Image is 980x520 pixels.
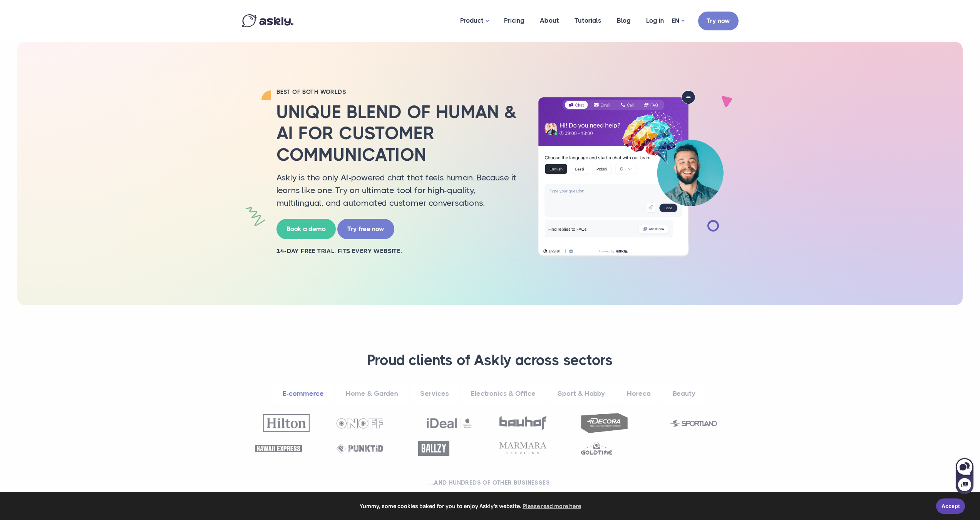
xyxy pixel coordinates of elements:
a: E-commerce [273,383,334,404]
h2: Unique blend of human & AI for customer communication [276,102,519,165]
a: Home & Garden [336,383,408,404]
a: learn more about cookies [521,500,582,512]
iframe: Askly chat [955,457,974,495]
h2: BEST OF BOTH WORLDS [276,88,519,96]
img: Ideal [426,414,472,432]
a: Tutorials [567,2,609,39]
img: Hawaii Express [255,445,302,452]
a: Services [410,383,459,404]
a: Log in [638,2,672,39]
a: Blog [609,2,638,39]
p: Askly is the only AI-powered chat that feels human. Because it learns like one. Try an ultimate t... [276,171,519,209]
img: OnOff [337,418,383,428]
img: Marmara Sterling [499,442,546,454]
a: Pricing [496,2,532,39]
img: Goldtime [581,442,612,455]
a: Beauty [663,383,705,404]
span: Yummy, some cookies baked for you to enjoy Askly's website. [11,500,931,512]
img: Askly [242,14,293,27]
a: Accept [936,498,965,514]
h2: ...and hundreds of other businesses [251,479,729,487]
h2: 14-day free trial. Fits every website. [276,247,519,255]
a: About [532,2,567,39]
a: EN [672,15,684,27]
a: Product [452,2,496,40]
a: Book a demo [276,219,336,239]
a: Electronics & Office [461,383,546,404]
img: Bauhof [499,416,546,430]
img: Punktid [337,444,383,453]
a: Try free now [337,219,394,239]
img: Ballzy [418,441,449,456]
a: Sport & Hobby [548,383,615,404]
a: Try now [698,12,739,30]
img: Sportland [670,420,717,427]
h3: Proud clients of Askly across sectors [251,351,729,370]
a: Horeca [617,383,661,404]
img: AI multilingual chat [531,90,731,257]
img: Hilton [263,414,310,432]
